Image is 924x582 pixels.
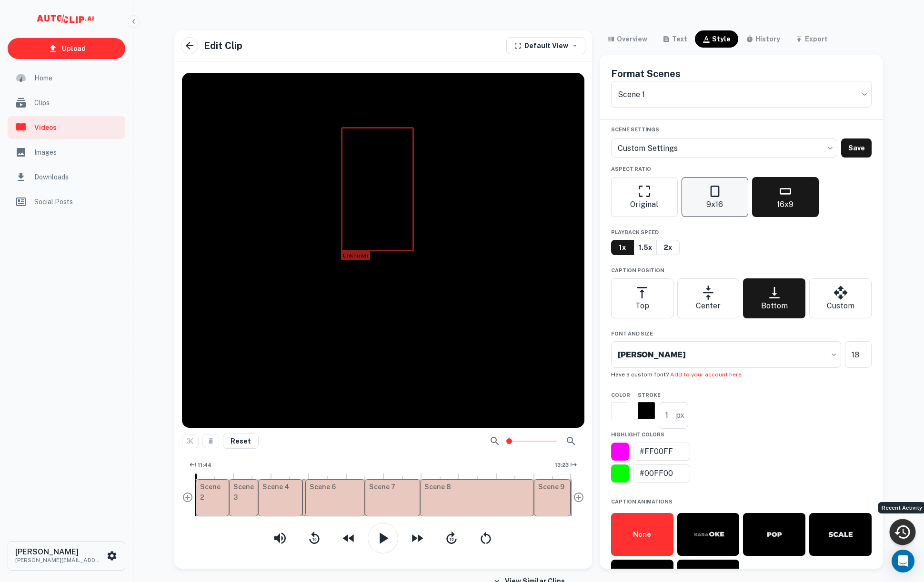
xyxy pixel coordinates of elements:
[198,461,211,469] span: 11:44
[611,240,634,255] button: 1x
[573,492,584,506] div: Add Outro
[34,147,120,158] span: Images
[611,165,872,173] span: Aspect Ratio
[514,40,568,51] div: Default View
[777,199,793,210] p: 16x9
[890,519,916,545] div: Recent Activity
[706,199,723,210] p: 9x16
[611,127,659,132] span: Scene Settings
[223,434,259,449] button: Reset Clip to Original Settings
[8,541,125,571] button: [PERSON_NAME][PERSON_NAME][EMAIL_ADDRESS][DOMAIN_NAME]
[506,37,585,54] button: Choose the default mode in which all your clips are displayed and formatted
[34,172,120,182] span: Downloads
[600,30,655,48] button: overview
[743,278,805,318] button: Bottom
[611,135,837,161] div: Custom Settings
[555,461,569,469] span: 13:23
[611,278,673,318] button: Top
[8,67,125,89] a: Home
[343,253,368,258] span: Unknown
[611,513,673,556] button: None
[8,116,125,139] a: Videos
[611,341,841,368] div: [PERSON_NAME]
[8,91,125,114] a: Clips
[738,30,788,48] button: history
[755,33,780,45] div: history
[638,391,688,399] span: Stroke
[185,458,215,472] button: Edit Clip Start Time
[682,177,748,217] button: 9x16
[761,300,788,312] p: Bottom
[617,33,647,45] div: overview
[696,300,721,312] p: Center
[611,81,872,108] div: Scene 1
[34,122,120,133] span: Videos
[676,410,684,421] p: px
[611,392,630,398] span: Color
[611,431,664,439] span: Highlight Colors
[817,511,864,558] img: s.ani.png
[62,43,86,54] p: Upload
[752,177,819,217] button: 16x9
[8,166,125,188] a: Downloads
[670,371,743,378] a: Add to your account here.
[827,300,854,312] p: Custom
[788,30,835,48] button: export
[677,278,740,318] button: Center
[8,141,125,164] a: Images
[695,30,738,48] button: style
[630,199,658,210] p: Original
[8,38,125,59] a: Upload
[34,98,120,108] span: Clips
[892,550,914,572] div: Open Intercom Messenger
[551,458,581,472] button: Edit Clip End Time
[611,177,678,217] button: Original
[34,73,120,83] span: Home
[655,30,695,48] button: text
[634,240,657,255] button: 1.5x
[805,33,828,45] div: export
[182,492,193,506] div: Add Intro
[15,548,101,556] h6: [PERSON_NAME]
[672,33,687,45] div: text
[809,278,872,318] button: Custom
[635,300,649,312] p: Top
[841,138,872,158] button: Save
[657,240,680,255] button: 2x
[15,556,101,564] p: [PERSON_NAME][EMAIL_ADDRESS][DOMAIN_NAME]
[611,372,872,377] span: Have a custom font?
[34,197,120,207] span: Social Posts
[611,266,872,275] span: Caption Position
[684,511,732,558] img: k.ani.png
[611,330,872,338] span: Font and Size
[751,511,798,558] img: p.ani.png
[712,33,731,45] div: style
[204,39,242,53] h5: Edit Clip
[611,498,673,506] span: Caption Animations
[611,228,872,237] span: Playback Speed
[611,67,872,81] h5: Format Scenes
[8,190,125,213] a: Social Posts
